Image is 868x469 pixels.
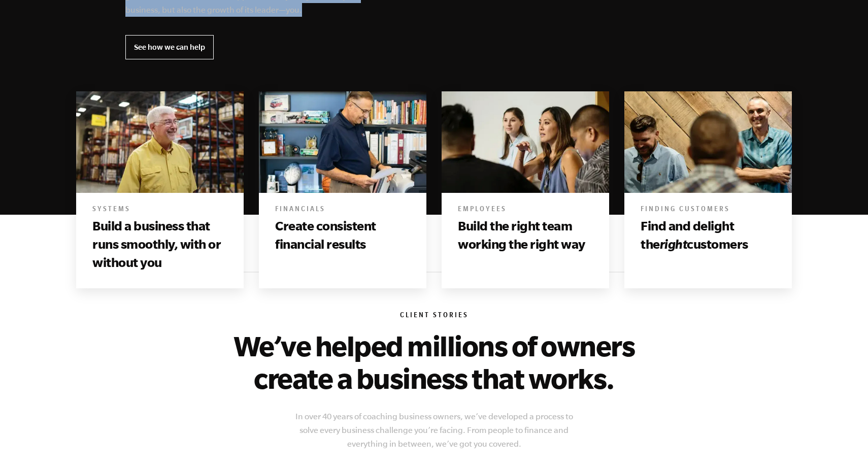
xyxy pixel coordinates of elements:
h6: Employees [458,205,593,215]
h6: Client Stories [125,311,743,321]
h3: Find and delight the customers [641,217,776,254]
img: Books include beyond the e myth, e-myth, the e myth [442,91,609,193]
img: beyond the e myth, e-myth, the e myth, e myth revisited [76,91,244,193]
i: right [660,237,687,251]
h2: We’ve helped millions of owners create a business that works. [218,329,650,394]
h6: Financials [275,205,410,215]
h3: Build the right team working the right way [458,217,593,254]
img: beyond the e myth, e-myth, the e myth [259,91,426,193]
img: Books include beyond the e myth, e-myth, the e myth [624,91,792,193]
h6: Finding Customers [641,205,776,215]
h6: Systems [92,205,227,215]
a: See how we can help [125,35,214,59]
h3: Build a business that runs smoothly, with or without you [92,217,227,272]
p: In over 40 years of coaching business owners, we’ve developed a process to solve every business c... [287,410,581,451]
iframe: Chat Widget [817,420,868,469]
h3: Create consistent financial results [275,217,410,254]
